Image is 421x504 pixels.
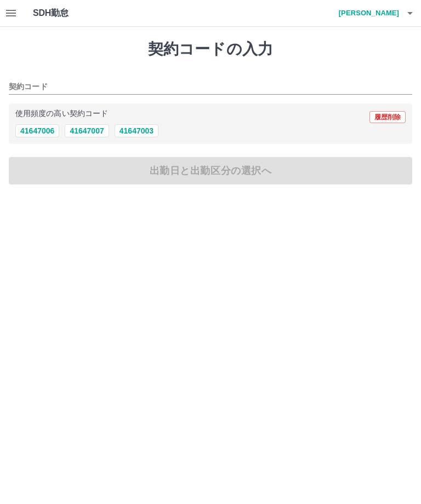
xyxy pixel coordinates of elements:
p: 使用頻度の高い契約コード [15,110,108,118]
h1: 契約コードの入力 [9,40,412,59]
button: 41647003 [115,124,158,137]
button: 41647007 [65,124,109,137]
button: 履歴削除 [369,111,406,123]
button: 41647006 [15,124,59,137]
